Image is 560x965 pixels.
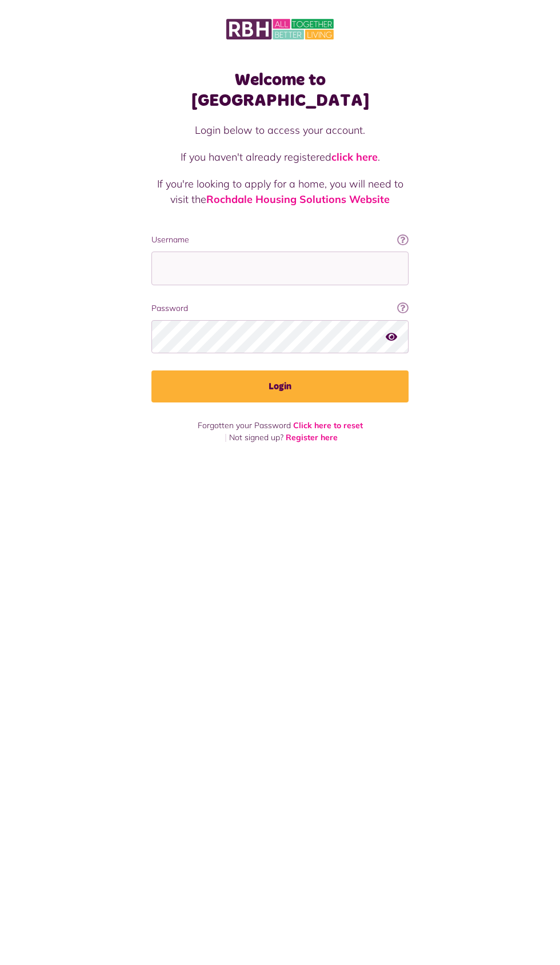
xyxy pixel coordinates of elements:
label: Username [151,234,409,246]
span: Forgotten your Password [198,420,291,430]
p: If you're looking to apply for a home, you will need to visit the [151,176,409,207]
p: If you haven't already registered . [151,149,409,165]
a: Click here to reset [293,420,363,430]
h1: Welcome to [GEOGRAPHIC_DATA] [151,70,409,111]
a: Rochdale Housing Solutions Website [206,193,390,206]
a: click here [331,150,378,164]
span: Not signed up? [229,432,283,442]
label: Password [151,302,409,314]
a: Register here [286,432,338,442]
p: Login below to access your account. [151,122,409,138]
img: MyRBH [226,17,334,41]
button: Login [151,370,409,402]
